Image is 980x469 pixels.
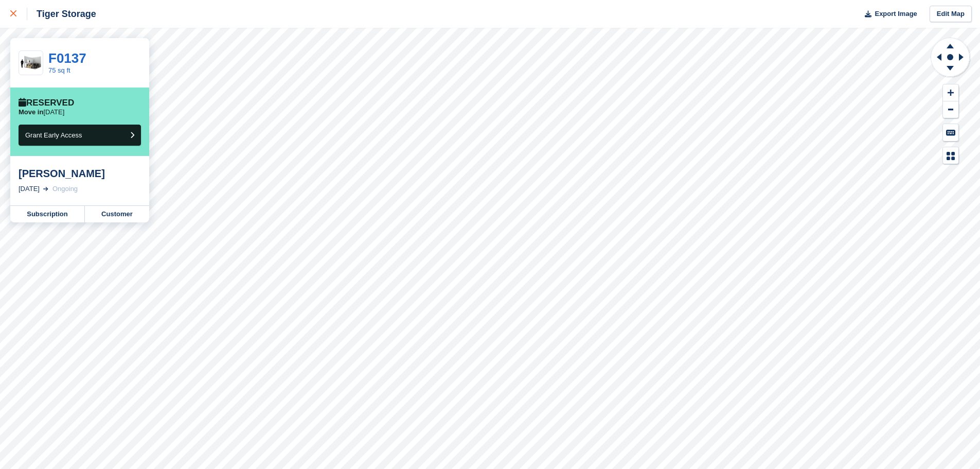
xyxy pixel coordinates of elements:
[10,206,85,222] a: Subscription
[48,66,70,74] a: 75 sq ft
[943,147,958,164] button: Map Legend
[19,108,64,116] p: [DATE]
[43,187,48,191] img: arrow-right-light-icn-cde0832a797a2874e46488d9cf13f60e5c3a73dbe684e267c42b8395dfbc2abf.svg
[943,124,958,141] button: Keyboard Shortcuts
[85,206,149,222] a: Customer
[859,6,917,23] button: Export Image
[943,101,958,118] button: Zoom Out
[52,184,78,194] div: Ongoing
[19,108,43,116] span: Move in
[19,167,141,180] div: [PERSON_NAME]
[19,54,43,72] img: 75-sqft-unit.jpg
[48,50,86,66] a: F0137
[25,131,82,139] span: Grant Early Access
[930,6,972,23] a: Edit Map
[19,125,141,146] button: Grant Early Access
[19,98,74,108] div: Reserved
[19,184,40,194] div: [DATE]
[875,9,917,19] span: Export Image
[943,84,958,101] button: Zoom In
[27,8,96,20] div: Tiger Storage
